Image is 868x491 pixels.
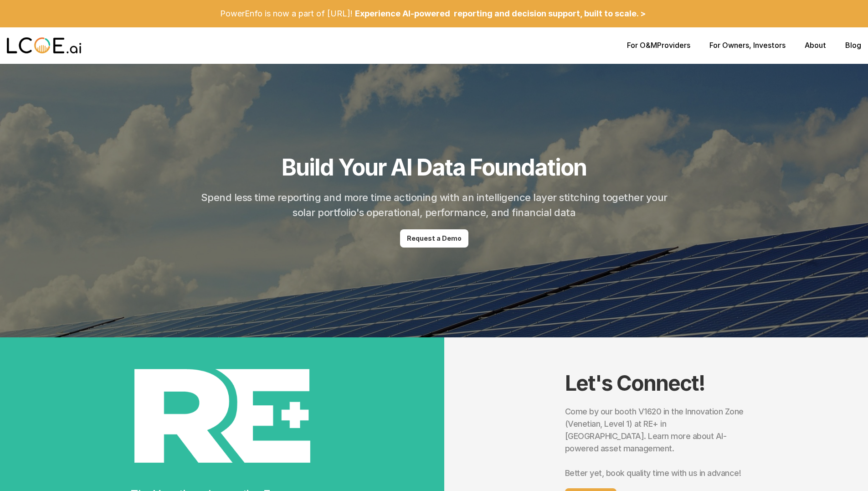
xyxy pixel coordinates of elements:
a: Blog [845,41,861,50]
h2: Come by our booth V1620 in the Innovation Zone (Venetian, Level 1) at RE+ in [GEOGRAPHIC_DATA]. L... [565,405,747,479]
a: For Owners [709,41,749,50]
p: Providers [627,41,690,50]
a: About [805,41,826,50]
h2: Spend less time reporting and more time actioning with an intelligence layer stitching together y... [190,190,678,220]
a: Experience AI-powered reporting and decision support, built to scale. > [353,3,648,25]
p: Request a Demo [407,235,462,243]
a: Request a Demo [400,229,468,248]
p: Experience AI-powered reporting and decision support, built to scale. > [355,9,646,19]
p: PowerEnfo is now a part of [URL]! [220,9,353,19]
a: For O&M [627,41,657,50]
h1: Build Your AI Data Foundation [282,154,586,181]
p: , Investors [709,41,786,50]
h1: Let's Connect! [565,371,747,396]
